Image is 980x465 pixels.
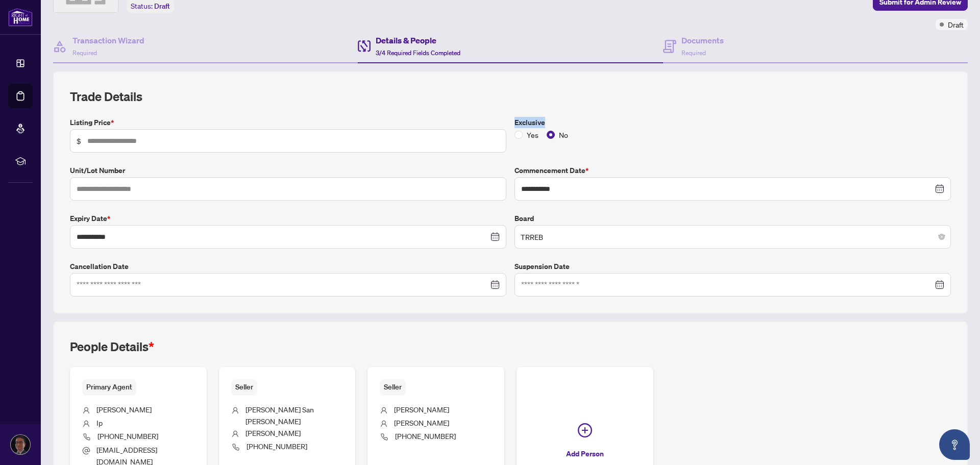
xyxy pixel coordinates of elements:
span: [PERSON_NAME] [246,428,301,437]
span: $ [77,135,81,146]
span: plus-circle [578,423,592,437]
span: Draft [948,19,964,30]
label: Commencement Date [514,165,951,176]
span: [PHONE_NUMBER] [97,431,158,440]
span: Required [681,49,706,57]
span: Seller [380,379,406,395]
span: Seller [231,379,257,395]
label: Exclusive [514,117,951,128]
span: Draft [154,2,170,11]
span: Primary Agent [82,379,136,395]
span: close-circle [939,234,945,240]
span: Add Person [566,446,604,462]
span: [PERSON_NAME] San [PERSON_NAME] [246,405,314,426]
label: Listing Price [70,117,506,128]
h4: Transaction Wizard [72,34,144,46]
span: Yes [523,129,543,140]
h2: People Details [70,338,154,355]
label: Board [514,213,951,224]
span: Required [72,49,97,57]
h4: Details & People [376,34,460,46]
span: No [555,129,572,140]
img: logo [8,8,33,27]
button: Open asap [939,429,970,460]
span: [PERSON_NAME] [394,418,449,427]
label: Expiry Date [70,213,506,224]
label: Suspension Date [514,261,951,272]
span: TRREB [521,227,945,247]
span: [PHONE_NUMBER] [247,442,307,451]
span: Ip [96,418,103,427]
label: Cancellation Date [70,261,506,272]
img: Profile Icon [11,435,30,454]
span: [PHONE_NUMBER] [395,431,456,440]
span: [PERSON_NAME] [394,405,449,414]
span: 3/4 Required Fields Completed [376,49,460,57]
h2: Trade Details [70,88,951,105]
h4: Documents [681,34,724,46]
span: [PERSON_NAME] [96,405,152,414]
label: Unit/Lot Number [70,165,506,176]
